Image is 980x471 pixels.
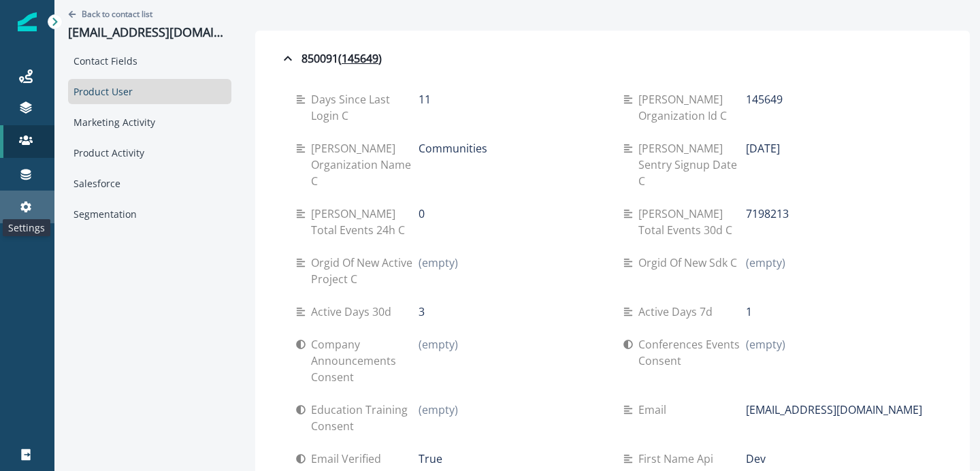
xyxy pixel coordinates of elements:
[338,50,342,67] p: (
[638,91,746,124] p: [PERSON_NAME] organization id c
[311,91,419,124] p: Days since last login c
[638,304,718,320] p: Active days 7d
[18,12,37,31] img: Inflection
[68,110,231,135] div: Marketing Activity
[419,304,425,320] p: 3
[68,201,231,227] div: Segmentation
[638,140,746,189] p: [PERSON_NAME] sentry signup date c
[746,402,922,418] p: [EMAIL_ADDRESS][DOMAIN_NAME]
[311,402,419,434] p: Education training consent
[746,255,785,271] p: (empty)
[638,206,746,238] p: [PERSON_NAME] total events 30d c
[311,304,397,320] p: Active days 30d
[746,206,789,222] p: 7198213
[419,91,431,108] p: 11
[419,206,425,222] p: 0
[419,402,458,418] p: (empty)
[638,255,742,271] p: Orgid of new sdk c
[419,140,487,157] p: Communities
[311,140,419,189] p: [PERSON_NAME] organization name c
[311,206,419,238] p: [PERSON_NAME] total events 24h c
[638,336,746,369] p: Conferences events consent
[419,255,458,271] p: (empty)
[311,255,419,287] p: Orgid of new active project c
[280,50,382,67] div: 850091
[746,451,766,467] p: Dev
[638,451,719,467] p: First name api
[419,336,458,353] p: (empty)
[638,402,672,418] p: Email
[68,25,231,40] p: [EMAIL_ADDRESS][DOMAIN_NAME]
[746,91,783,108] p: 145649
[68,8,152,20] button: Go back
[82,8,152,20] p: Back to contact list
[68,79,231,104] div: Product User
[311,451,387,467] p: Email verified
[378,50,382,67] p: )
[342,50,378,67] u: 145649
[68,140,231,165] div: Product Activity
[419,451,442,467] p: True
[746,336,785,353] p: (empty)
[746,304,752,320] p: 1
[746,140,780,157] p: [DATE]
[68,171,231,196] div: Salesforce
[269,45,956,72] button: 850091(145649)
[311,336,419,385] p: Company announcements consent
[68,48,231,74] div: Contact Fields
